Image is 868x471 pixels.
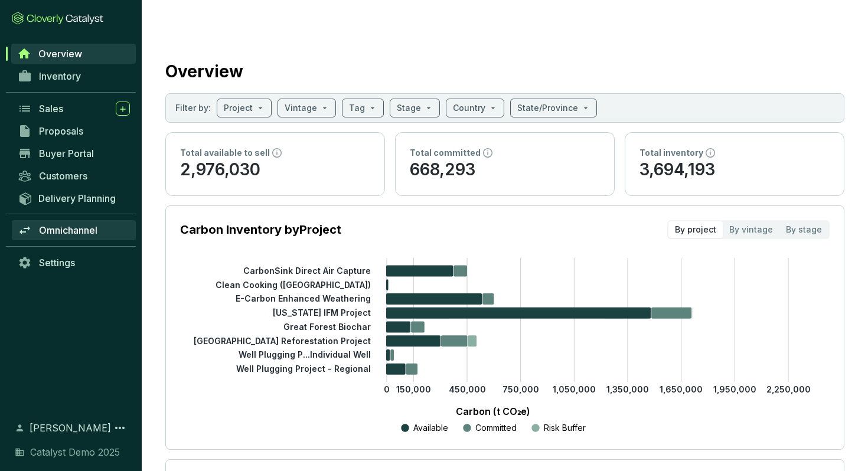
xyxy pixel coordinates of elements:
span: Omnichannel [39,224,97,236]
h2: Overview [165,59,243,84]
p: 3,694,193 [639,159,830,181]
tspan: 0 [384,384,390,394]
tspan: 2,250,000 [766,384,811,394]
a: Sales [12,99,136,119]
span: Buyer Portal [39,148,94,159]
a: Omnichannel [12,220,136,240]
div: By project [668,221,723,238]
tspan: CarbonSink Direct Air Capture [243,266,371,276]
p: Total committed [410,147,481,159]
tspan: 1,650,000 [660,384,703,394]
tspan: 450,000 [449,384,486,394]
p: Committed [475,422,517,434]
a: Buyer Portal [12,143,136,163]
tspan: [GEOGRAPHIC_DATA] Reforestation Project [194,335,371,345]
span: Delivery Planning [38,192,116,204]
tspan: Great Forest Biochar [283,322,371,332]
tspan: 750,000 [502,384,539,394]
a: Settings [12,253,136,273]
div: By vintage [723,221,779,238]
p: Risk Buffer [544,422,586,434]
tspan: 1,050,000 [553,384,596,394]
p: Available [413,422,448,434]
p: Carbon Inventory by Project [180,221,341,238]
tspan: Well Plugging Project - Regional [236,364,371,374]
span: Inventory [39,70,81,82]
tspan: 1,950,000 [713,384,756,394]
tspan: Well Plugging P...Individual Well [239,349,371,359]
tspan: 150,000 [396,384,431,394]
span: Proposals [39,125,83,137]
p: Total inventory [639,147,703,159]
span: [PERSON_NAME] [30,421,111,435]
a: Customers [12,166,136,186]
span: Overview [38,48,82,60]
span: Customers [39,170,87,182]
a: Overview [11,44,136,64]
tspan: [US_STATE] IFM Project [273,308,371,318]
p: Total available to sell [180,147,270,159]
a: Delivery Planning [12,188,136,208]
span: Settings [39,257,75,269]
tspan: Clean Cooking ([GEOGRAPHIC_DATA]) [216,279,371,289]
span: Catalyst Demo 2025 [30,445,120,459]
tspan: 1,350,000 [606,384,649,394]
a: Inventory [12,66,136,86]
div: By stage [779,221,828,238]
tspan: E-Carbon Enhanced Weathering [236,293,371,303]
p: Filter by: [175,102,211,114]
span: Sales [39,103,63,115]
p: Carbon (t CO₂e) [198,404,788,418]
p: 668,293 [410,159,600,181]
p: 2,976,030 [180,159,370,181]
a: Proposals [12,121,136,141]
div: segmented control [667,220,830,239]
